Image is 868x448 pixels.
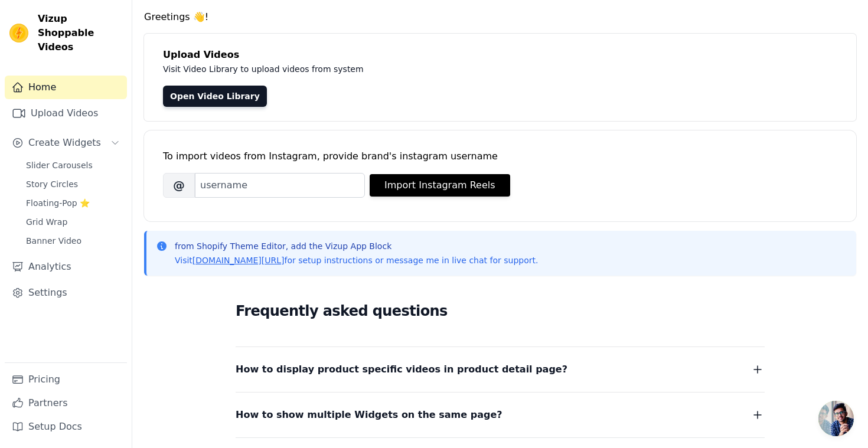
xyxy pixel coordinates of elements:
[195,173,365,198] input: username
[38,12,122,54] span: Vizup Shoppable Videos
[236,361,567,378] span: How to display product specific videos in product detail page?
[26,197,90,209] span: Floating-Pop ⭐
[5,255,127,279] a: Analytics
[192,256,285,265] a: [DOMAIN_NAME][URL]
[5,391,127,415] a: Partners
[19,176,127,192] a: Story Circles
[236,407,765,423] button: How to show multiple Widgets on the same page?
[5,76,127,99] a: Home
[9,24,28,42] img: Vizup
[144,10,856,24] h4: Greetings 👋!
[5,102,127,125] a: Upload Videos
[26,216,67,228] span: Grid Wrap
[236,361,765,378] button: How to display product specific videos in product detail page?
[19,233,127,249] a: Banner Video
[818,401,854,436] div: Chat abierto
[163,86,267,107] a: Open Video Library
[5,368,127,391] a: Pricing
[163,149,837,163] div: To import videos from Instagram, provide brand's instagram username
[175,240,538,252] p: from Shopify Theme Editor, add the Vizup App Block
[19,157,127,174] a: Slider Carousels
[370,174,510,197] button: Import Instagram Reels
[26,159,93,171] span: Slider Carousels
[26,235,81,247] span: Banner Video
[19,214,127,230] a: Grid Wrap
[5,131,127,155] button: Create Widgets
[175,254,538,266] p: Visit for setup instructions or message me in live chat for support.
[163,173,195,198] span: @
[163,62,692,76] p: Visit Video Library to upload videos from system
[28,136,101,150] span: Create Widgets
[19,195,127,211] a: Floating-Pop ⭐
[236,407,502,423] span: How to show multiple Widgets on the same page?
[5,415,127,439] a: Setup Docs
[236,299,765,323] h2: Frequently asked questions
[163,48,837,62] h4: Upload Videos
[5,281,127,305] a: Settings
[26,178,78,190] span: Story Circles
